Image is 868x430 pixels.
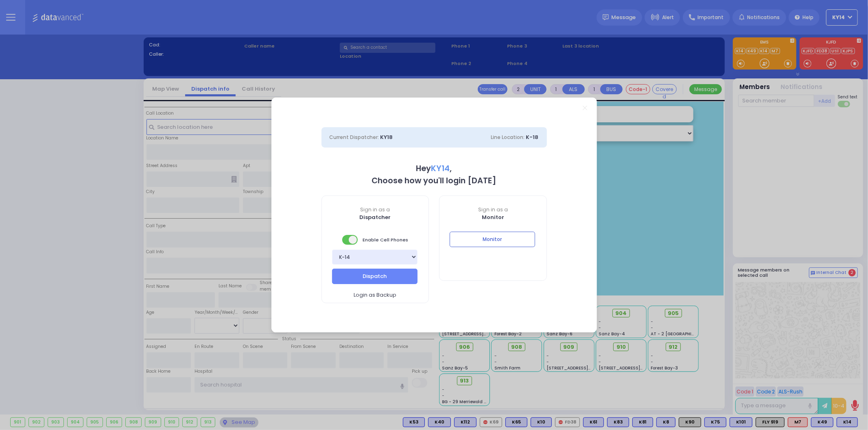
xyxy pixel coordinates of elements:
b: Choose how you'll login [DATE] [372,175,496,186]
button: Dispatch [332,269,418,284]
button: Monitor [450,232,535,247]
span: Sign in as a [322,206,429,213]
span: Login as Backup [354,291,396,299]
span: Line Location: [491,134,525,141]
a: Close [583,106,587,110]
span: Current Dispatcher: [330,134,379,141]
span: KY18 [380,133,393,141]
span: KY14 [431,163,450,174]
b: Dispatcher [359,213,391,221]
span: K-18 [526,133,539,141]
b: Monitor [482,213,504,221]
span: Sign in as a [439,206,547,213]
span: Enable Cell Phones [342,234,408,245]
b: Hey , [416,163,452,174]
